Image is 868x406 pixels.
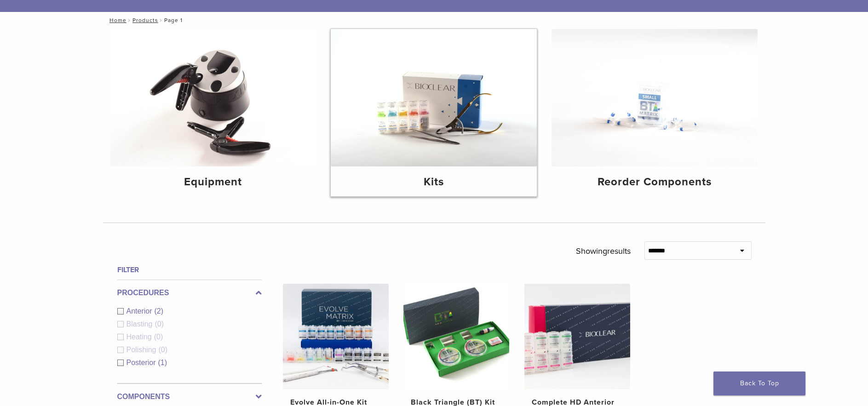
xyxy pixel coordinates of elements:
span: Anterior [126,307,155,315]
a: Home [107,17,126,23]
a: Back To Top [713,372,805,395]
span: Heating [126,333,154,341]
a: Reorder Components [552,29,758,196]
nav: Page 1 [103,12,765,29]
img: Evolve All-in-One Kit [283,284,389,389]
h4: Kits [338,174,529,190]
span: (0) [155,320,164,328]
span: Posterior [126,359,158,366]
img: Black Triangle (BT) Kit [403,284,509,389]
a: Products [132,17,158,23]
span: (2) [155,307,164,315]
span: / [158,18,164,23]
h4: Filter [117,264,262,275]
img: Kits [331,29,537,166]
p: Showing results [576,241,631,261]
span: / [126,18,132,23]
h4: Reorder Components [559,174,750,190]
span: (0) [154,333,163,341]
label: Procedures [117,287,262,298]
a: Equipment [110,29,316,196]
span: (0) [158,346,167,354]
img: Reorder Components [552,29,758,166]
span: Blasting [126,320,155,328]
img: Equipment [110,29,316,166]
h4: Equipment [118,174,309,190]
span: Polishing [126,346,159,354]
a: Kits [331,29,537,196]
span: (1) [158,359,167,366]
img: Complete HD Anterior Kit [524,284,630,389]
label: Components [117,391,262,402]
